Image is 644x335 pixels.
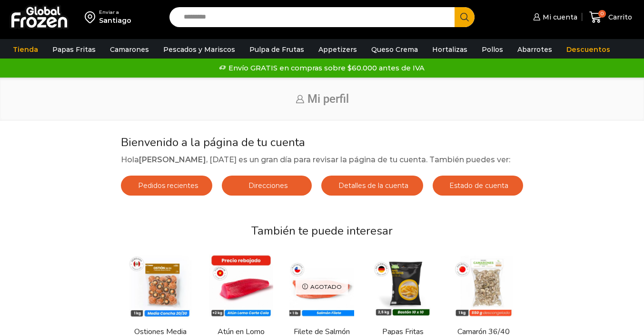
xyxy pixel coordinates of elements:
p: Hola , [DATE] es un gran día para revisar la página de tu cuenta. También puedes ver: [121,154,523,166]
button: Search button [455,7,475,27]
a: Pedidos recientes [121,176,213,196]
span: Detalles de la cuenta [336,181,408,190]
span: Mi cuenta [540,12,577,22]
a: 0 Carrito [587,6,634,29]
div: Enviar a [99,9,131,16]
a: Pollos [477,40,508,59]
span: Carrito [606,12,632,22]
span: Bienvenido a la página de tu cuenta [121,135,305,150]
span: Direcciones [246,181,287,190]
a: Descuentos [562,40,615,59]
p: Agotado [296,279,348,295]
a: Abarrotes [513,40,557,59]
span: Estado de cuenta [447,181,508,190]
a: Mi cuenta [531,8,577,27]
a: Tienda [8,40,43,59]
span: Mi perfil [307,92,349,106]
a: Hortalizas [427,40,472,59]
a: Estado de cuenta [433,176,524,196]
a: Camarones [105,40,154,59]
a: Queso Crema [367,40,423,59]
a: Pescados y Mariscos [159,40,240,59]
a: Direcciones [222,176,312,196]
a: Pulpa de Frutas [245,40,309,59]
strong: [PERSON_NAME] [139,155,206,164]
img: address-field-icon.svg [85,9,99,25]
a: Papas Fritas [48,40,100,59]
span: También te puede interesar [251,223,393,238]
a: Appetizers [314,40,362,59]
a: Detalles de la cuenta [321,176,423,196]
span: Pedidos recientes [136,181,198,190]
span: 0 [598,10,606,18]
div: Santiago [99,16,131,25]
